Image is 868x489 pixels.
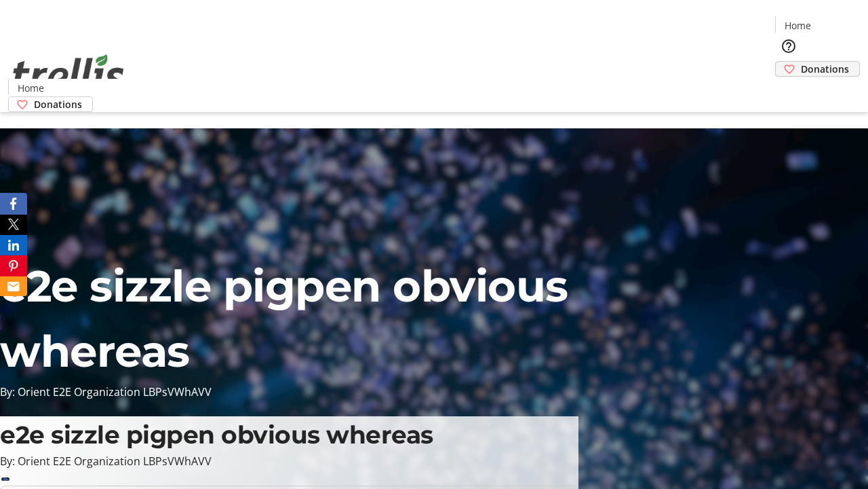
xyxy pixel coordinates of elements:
button: Cart [775,77,802,104]
span: Donations [801,62,849,76]
a: Donations [8,96,93,112]
a: Donations [775,61,860,77]
button: Help [775,33,802,60]
span: Home [18,81,44,95]
a: Home [776,18,819,33]
span: Home [785,18,811,33]
img: Orient E2E Organization LBPsVWhAVV's Logo [8,39,129,107]
span: Donations [34,97,82,111]
a: Home [9,81,52,95]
